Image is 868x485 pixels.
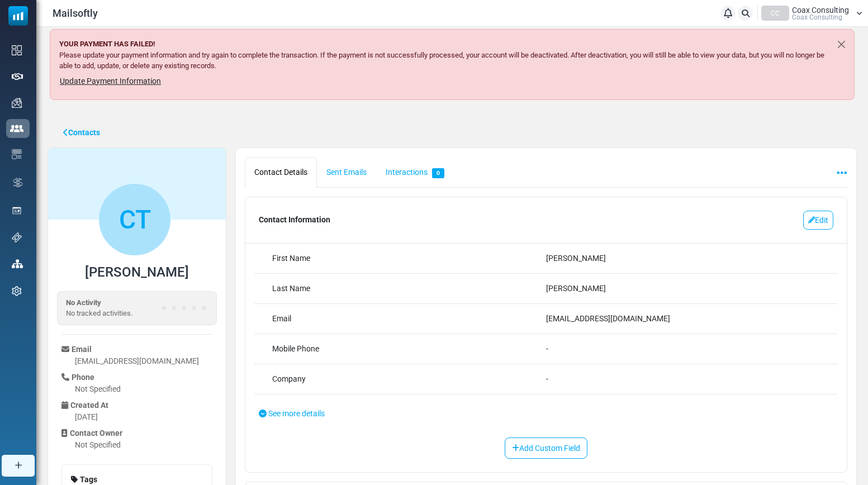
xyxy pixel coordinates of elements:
img: landing_pages.svg [12,206,22,216]
span: 0 [432,168,444,178]
a: Interactions [376,157,454,188]
div: [DATE] [75,411,212,423]
div: [PERSON_NAME] [546,253,820,264]
div: Email [272,313,546,325]
span: CT [99,184,170,255]
span: ★ [201,302,208,314]
div: Mobile Phone [272,343,546,355]
a: Add Custom Field [505,438,587,459]
img: support-icon.svg [12,232,22,242]
img: mailsoftly_icon_blue_white.svg [8,6,28,26]
p: No tracked activities. [66,308,132,319]
div: [EMAIL_ADDRESS][DOMAIN_NAME] [546,313,820,325]
div: Not Specified [75,383,212,395]
div: Not Specified [75,439,212,451]
div: Last Name [272,283,546,294]
span: Coax Consulting [792,6,849,14]
img: contacts-icon-active.svg [10,125,23,132]
a: CC Coax Consulting Coax Consulting [761,6,862,21]
p: No Activity [66,297,132,308]
div: Company [272,373,546,385]
p: Contact Information [259,214,330,226]
span: Mailsoftly [53,6,98,21]
img: campaigns-icon.png [12,98,22,108]
img: email-templates-icon.svg [12,149,22,159]
img: workflow.svg [12,176,24,189]
button: Close [829,30,854,59]
a: Contacts [63,127,100,139]
span: ★ [191,302,198,314]
div: - [546,373,820,385]
a: Contact Details [245,157,317,188]
a: Sent Emails [317,157,376,188]
a: Update Payment Information [59,74,162,88]
a: Edit [803,211,833,230]
span: translation missing: en.translations.contact_owner [70,427,122,439]
div: [PERSON_NAME] [546,283,820,294]
div: First Name [272,253,546,264]
h4: [PERSON_NAME] [85,264,189,280]
div: - [546,343,820,355]
p: Please update your payment information and try again to complete the transaction. If the payment ... [59,50,827,72]
img: dashboard-icon.svg [12,45,22,55]
div: [EMAIL_ADDRESS][DOMAIN_NAME] [75,355,212,367]
div: Email [61,344,212,355]
div: Created At [61,400,212,411]
span: ★ [181,302,188,314]
strong: YOUR PAYMENT HAS FAILED! [59,39,155,50]
div: Phone [61,372,212,383]
span: ★ [170,302,178,314]
span: See more details [268,409,325,418]
img: settings-icon.svg [12,286,22,296]
span: ★ [160,302,168,314]
span: Coax Consulting [792,14,842,21]
div: CC [761,6,789,21]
